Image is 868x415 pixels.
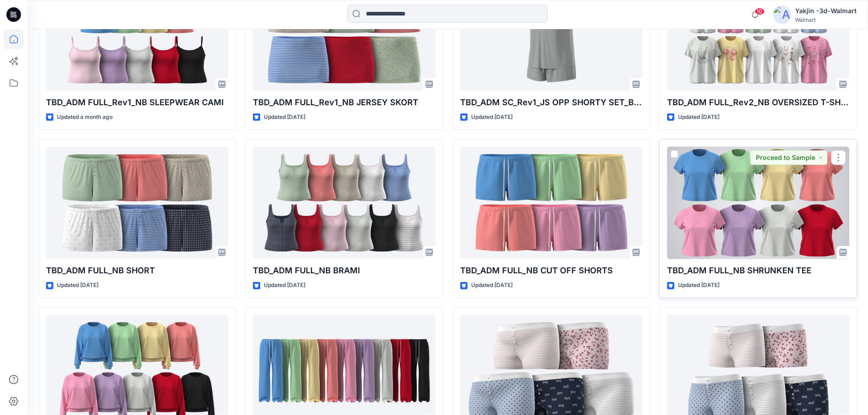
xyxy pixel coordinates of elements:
a: TBD_ADM FULL_NB SHRUNKEN TEE [667,147,849,259]
p: Updated [DATE] [471,113,513,122]
p: Updated [DATE] [678,281,719,290]
div: Yakjin -3d-Walmart [795,5,857,16]
a: TBD_ADM FULL_NB BRAMI [253,147,435,259]
img: avatar [773,5,791,24]
p: TBD_ADM FULL_NB SHRUNKEN TEE [667,264,849,277]
p: Updated [DATE] [264,113,305,122]
p: TBD_ADM FULL_NB SHORT [46,264,228,277]
span: 10 [755,8,765,15]
p: TBD_ADM FULL_Rev1_NB JERSEY SKORT [253,96,435,109]
p: Updated [DATE] [678,113,719,122]
p: TBD_ADM SC_Rev1_JS OPP SHORTY SET_BINDING OPT [460,96,642,109]
p: Updated a month ago [57,113,113,122]
p: Updated [DATE] [471,281,513,290]
a: TBD_ADM FULL_NB CUT OFF SHORTS [460,147,642,259]
p: TBD_ADM FULL_NB BRAMI [253,264,435,277]
div: Walmart [795,16,857,23]
p: TBD_ADM FULL_NB CUT OFF SHORTS [460,264,642,277]
p: TBD_ADM FULL_Rev2_NB OVERSIZED T-SHIRT AND BOXER SET [667,96,849,109]
p: TBD_ADM FULL_Rev1_NB SLEEPWEAR CAMI [46,96,228,109]
a: TBD_ADM FULL_NB SHORT [46,147,228,259]
p: Updated [DATE] [57,281,98,290]
p: Updated [DATE] [264,281,305,290]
